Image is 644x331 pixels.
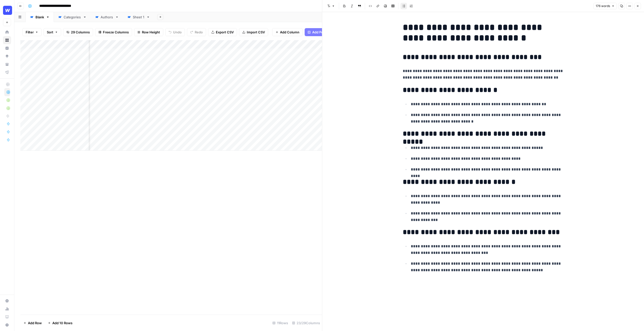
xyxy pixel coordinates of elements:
button: Undo [165,28,185,36]
span: Redo [195,30,203,35]
span: Add 10 Rows [52,320,72,325]
div: 23/29 Columns [290,319,322,327]
button: Add Column [272,28,303,36]
span: Add Column [280,30,299,35]
span: Sort [47,30,53,35]
a: Home [3,28,11,36]
img: Webflow Logo [3,6,12,15]
button: 29 Columns [63,28,93,36]
a: Flightpath [3,68,11,76]
button: Workspace: Webflow [3,4,11,17]
span: 176 words [596,4,610,8]
a: Usage [3,305,11,313]
div: 11 Rows [270,319,290,327]
button: Add Row [20,319,45,327]
a: Learning Hub [3,313,11,321]
button: Add Power Agent [305,28,343,36]
div: Sheet 1 [133,15,144,20]
button: Row Height [134,28,163,36]
span: Filter [26,30,34,35]
span: Undo [173,30,182,35]
span: Freeze Columns [103,30,129,35]
a: Browse [3,36,11,44]
a: Categories [54,12,91,22]
a: Settings [3,297,11,305]
div: Authors [101,15,113,20]
button: 176 words [593,3,617,9]
a: Opportunities [3,52,11,60]
button: Help + Support [3,321,11,329]
button: Add 10 Rows [45,319,75,327]
span: Import CSV [247,30,265,35]
div: Blank [35,15,44,20]
span: 29 Columns [71,30,90,35]
a: Blank [26,12,54,22]
span: Add Power Agent [312,30,340,35]
button: Export CSV [208,28,237,36]
button: Sort [44,28,61,36]
span: Row Height [142,30,160,35]
a: Authors [91,12,123,22]
button: Freeze Columns [95,28,132,36]
a: Your Data [3,60,11,68]
button: Import CSV [239,28,268,36]
span: Add Row [28,320,42,325]
button: Filter [22,28,42,36]
a: Insights [3,44,11,52]
a: Sheet 1 [123,12,154,22]
div: Categories [64,15,81,20]
button: Redo [187,28,206,36]
span: Export CSV [216,30,234,35]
